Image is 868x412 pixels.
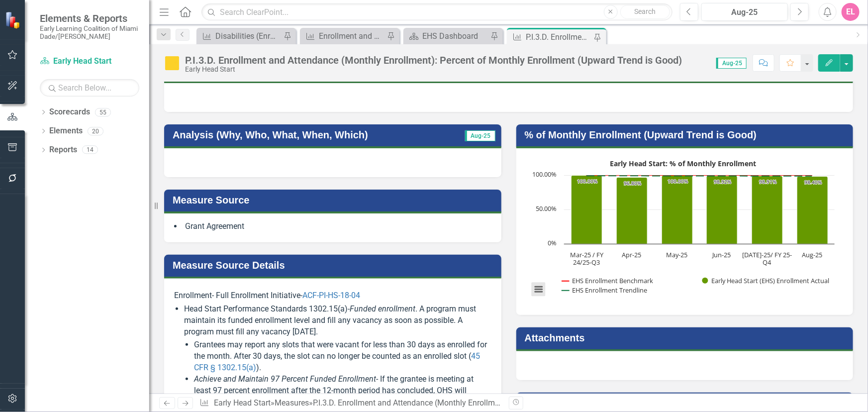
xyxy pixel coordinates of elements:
[5,11,22,28] img: ClearPoint Strategy
[173,129,452,140] h3: Analysis (Why, Who, What, When, Which)
[706,176,737,244] path: Jun-25, 98.92183288. Early Head Start (EHS) Enrollment Actual.
[199,398,501,409] div: » »
[536,204,557,213] text: 50.00%
[797,177,828,244] path: Aug-25, 98.39650146. Early Head Start (EHS) Enrollment Actual.
[164,55,180,71] img: Caution
[842,3,860,21] button: EL
[532,170,557,179] text: 100.00%
[319,30,385,42] div: Enrollment and Attendance (Monthly Attendance): Percent of Average Monthly Attendance (Upward Tre...
[406,30,488,42] a: EHS Dashboard
[185,221,244,231] span: Grant Agreement
[716,58,747,69] span: Aug-25
[577,178,597,185] text: 100.00%
[701,3,788,21] button: Aug-25
[571,176,828,244] g: Early Head Start (EHS) Enrollment Actual, series 2 of 3. Bar series with 6 bars.
[350,304,415,313] em: Funded enrollment
[214,398,271,408] a: Early Head Start
[526,31,591,43] div: P.I.3.D. Enrollment and Attendance (Monthly Enrollment): Percent of Monthly Enrollment (Upward Tr...
[49,125,83,137] a: Elements
[802,250,822,259] text: Aug-25
[82,146,98,154] div: 14
[313,398,704,408] div: P.I.3.D. Enrollment and Attendance (Monthly Enrollment): Percent of Monthly Enrollment (Upward Tr...
[804,179,822,186] text: 98.40%
[173,195,496,206] h3: Measure Source
[49,106,90,118] a: Scorecards
[275,398,309,408] a: Measures
[714,178,731,185] text: 98.92%
[302,30,385,42] a: Enrollment and Attendance (Monthly Attendance): Percent of Average Monthly Attendance (Upward Tre...
[548,238,557,247] text: 0%
[620,5,670,19] button: Search
[185,66,682,73] div: Early Head Start
[88,127,103,135] div: 20
[570,250,603,267] text: Mar-25 / FY 24/25-Q3
[40,79,139,97] input: Search Below...
[562,286,648,294] button: Show EHS Enrollment Trendline
[662,176,692,244] path: May-25, 100. Early Head Start (EHS) Enrollment Actual.
[705,6,785,18] div: Aug-25
[302,291,360,300] a: ACF-PI-HS-18-04
[40,56,139,67] a: Early Head Start
[422,30,488,42] div: EHS Dashboard
[571,176,602,244] path: Mar-25 / FY 24/25-Q3, 100. Early Head Start (EHS) Enrollment Actual.
[668,178,688,185] text: 100.00%
[95,108,111,116] div: 55
[173,260,496,271] h3: Measure Source Details
[526,156,840,305] svg: Interactive chart
[40,12,139,24] span: Elements & Reports
[702,276,831,285] button: Show Early Head Start (EHS) Enrollment Actual
[759,178,776,185] text: 98.91%
[199,30,281,42] a: Disabilities (Enrollment): Percent of children with a diagnosed disability (Upward Trend is Good)
[752,176,782,244] path: Jul-25/ FY 25-Q4, 98.90560876. Early Head Start (EHS) Enrollment Actual.
[465,130,495,141] span: Aug-25
[201,3,672,21] input: Search ClearPoint...
[666,250,687,259] text: May-25
[624,180,641,187] text: 96.80%
[622,250,641,259] text: Apr-25
[40,24,139,41] small: Early Learning Coalition of Miami Dade/[PERSON_NAME]
[616,178,647,244] path: Apr-25, 96.8. Early Head Start (EHS) Enrollment Actual.
[562,276,654,285] button: Show EHS Enrollment Benchmark
[174,288,491,302] p: Enrollment- Full Enrollment Initiative-
[532,282,546,296] button: View chart menu, Early Head Start: % of Monthly Enrollment
[525,129,849,140] h3: % of Monthly Enrollment (Upward Trend is Good)
[185,55,682,66] div: P.I.3.D. Enrollment and Attendance (Monthly Enrollment): Percent of Monthly Enrollment (Upward Tr...
[194,339,491,374] li: Grantees may report any slots that were vacant for less than 30 days as enrolled for the month. A...
[610,159,756,168] text: Early Head Start: % of Monthly Enrollment
[634,7,656,15] span: Search
[49,144,77,156] a: Reports
[711,250,731,259] text: Jun-25
[194,374,376,384] em: Achieve and Maintain 97 Percent Funded Enrollment
[526,156,844,305] div: Early Head Start: % of Monthly Enrollment. Highcharts interactive chart.
[742,250,792,267] text: [DATE]-25/ FY 25- Q4
[525,332,849,343] h3: Attachments
[215,30,281,42] div: Disabilities (Enrollment): Percent of children with a diagnosed disability (Upward Trend is Good)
